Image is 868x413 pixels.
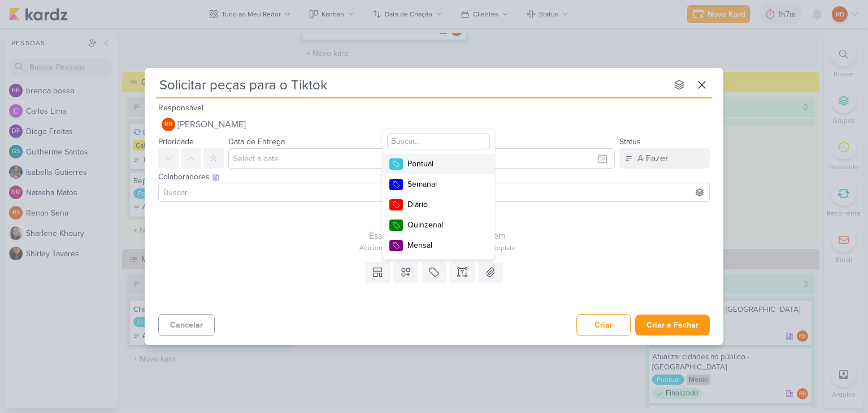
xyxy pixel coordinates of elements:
[407,219,481,231] div: Quinzenal
[576,314,631,336] button: Criar
[228,148,615,169] input: Select a date
[158,114,710,135] button: RB [PERSON_NAME]
[407,239,481,251] div: Mensal
[383,235,494,256] button: Mensal
[228,137,285,147] label: Data de Entrega
[158,137,194,147] label: Prioridade
[164,122,172,128] p: RB
[177,118,246,131] span: [PERSON_NAME]
[158,171,710,183] div: Colaboradores
[158,103,203,113] label: Responsável
[162,118,175,131] div: Rogerio Bispo
[619,137,641,147] label: Status
[161,186,707,199] input: Buscar
[635,315,710,335] button: Criar e Fechar
[407,158,481,170] div: Pontual
[619,148,710,169] button: A Fazer
[383,215,494,235] button: Quinzenal
[158,314,215,336] button: Cancelar
[407,178,481,190] div: Semanal
[158,229,717,243] div: Esse kard não possui nenhum item
[156,75,667,95] input: Kard Sem Título
[387,134,490,149] input: Buscar...
[383,174,494,195] button: Semanal
[383,154,494,174] button: Pontual
[383,195,494,215] button: Diário
[158,243,717,253] div: Adicione um item abaixo ou selecione um template
[407,199,481,210] div: Diário
[637,152,668,165] div: A Fazer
